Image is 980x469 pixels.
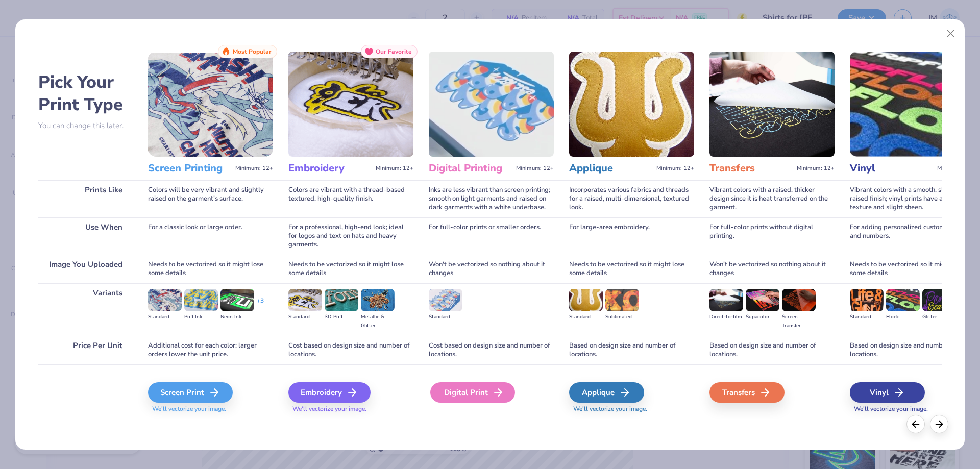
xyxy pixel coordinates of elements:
span: We'll vectorize your image. [148,405,273,413]
div: Sublimated [605,313,639,322]
div: Standard [569,313,603,322]
div: Cost based on design size and number of locations. [288,336,413,364]
h2: Pick Your Print Type [38,71,133,116]
div: Standard [148,313,182,322]
h3: Applique [569,162,652,175]
div: Direct-to-film [709,313,743,322]
img: Vinyl [850,52,975,157]
img: Standard [429,289,462,311]
h3: Vinyl [850,162,933,175]
div: 3D Puff [325,313,358,322]
div: Use When [38,217,133,255]
img: Transfers [709,52,835,157]
img: 3D Puff [325,289,358,311]
div: Standard [850,313,884,322]
span: We'll vectorize your image. [288,405,413,413]
h3: Embroidery [288,162,372,175]
div: Price Per Unit [38,336,133,364]
div: Needs to be vectorized so it might lose some details [569,255,694,283]
div: Cost based on design size and number of locations. [429,336,554,364]
div: + 3 [257,297,264,314]
div: Colors are vibrant with a thread-based textured, high-quality finish. [288,180,413,217]
span: Minimum: 12+ [797,165,835,172]
div: Supacolor [746,313,779,322]
div: Incorporates various fabrics and threads for a raised, multi-dimensional, textured look. [569,180,694,217]
div: Vibrant colors with a raised, thicker design since it is heat transferred on the garment. [709,180,835,217]
div: Digital Print [430,382,515,403]
div: For full-color prints or smaller orders. [429,217,554,255]
div: Needs to be vectorized so it might lose some details [850,255,975,283]
img: Digital Printing [429,52,554,157]
img: Glitter [922,289,956,311]
div: Needs to be vectorized so it might lose some details [148,255,273,283]
img: Direct-to-film [709,289,743,311]
span: Minimum: 12+ [516,165,554,172]
h3: Digital Printing [429,162,512,175]
div: Standard [288,313,322,322]
div: Won't be vectorized so nothing about it changes [429,255,554,283]
div: Transfers [709,382,785,403]
div: Vinyl [850,382,925,403]
img: Metallic & Glitter [361,289,395,311]
span: Minimum: 12+ [937,165,975,172]
img: Flock [886,289,920,311]
img: Screen Transfer [782,289,816,311]
img: Puff Ink [184,289,218,311]
span: We'll vectorize your image. [569,405,694,413]
div: Metallic & Glitter [361,313,395,330]
div: Screen Transfer [782,313,816,330]
div: Based on design size and number of locations. [850,336,975,364]
div: Flock [886,313,920,322]
div: Glitter [922,313,956,322]
div: Colors will be very vibrant and slightly raised on the garment's surface. [148,180,273,217]
img: Standard [569,289,603,311]
button: Close [941,24,961,43]
img: Standard [850,289,884,311]
div: Image You Uploaded [38,255,133,283]
img: Screen Printing [148,52,273,157]
div: Embroidery [288,382,371,403]
img: Neon Ink [220,289,254,311]
span: Minimum: 12+ [656,165,694,172]
div: For adding personalized custom names and numbers. [850,217,975,255]
div: For a classic look or large order. [148,217,273,255]
div: Neon Ink [220,313,254,322]
img: Standard [288,289,322,311]
span: Minimum: 12+ [235,165,273,172]
img: Standard [148,289,182,311]
div: Prints Like [38,180,133,217]
div: Puff Ink [184,313,218,322]
img: Applique [569,52,694,157]
span: We'll vectorize your image. [850,405,975,413]
div: For a professional, high-end look; ideal for logos and text on hats and heavy garments. [288,217,413,255]
div: Based on design size and number of locations. [709,336,835,364]
span: Our Favorite [376,48,412,55]
div: For large-area embroidery. [569,217,694,255]
span: Minimum: 12+ [376,165,413,172]
div: Additional cost for each color; larger orders lower the unit price. [148,336,273,364]
div: Screen Print [148,382,233,403]
div: For full-color prints without digital printing. [709,217,835,255]
div: Applique [569,382,644,403]
img: Supacolor [746,289,779,311]
span: Most Popular [233,48,272,55]
div: Inks are less vibrant than screen printing; smooth on light garments and raised on dark garments ... [429,180,554,217]
img: Embroidery [288,52,413,157]
div: Needs to be vectorized so it might lose some details [288,255,413,283]
img: Sublimated [605,289,639,311]
p: You can change this later. [38,121,133,130]
div: Based on design size and number of locations. [569,336,694,364]
h3: Screen Printing [148,162,231,175]
h3: Transfers [709,162,793,175]
div: Variants [38,283,133,336]
div: Standard [429,313,462,322]
div: Won't be vectorized so nothing about it changes [709,255,835,283]
div: Vibrant colors with a smooth, slightly raised finish; vinyl prints have a consistent texture and ... [850,180,975,217]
